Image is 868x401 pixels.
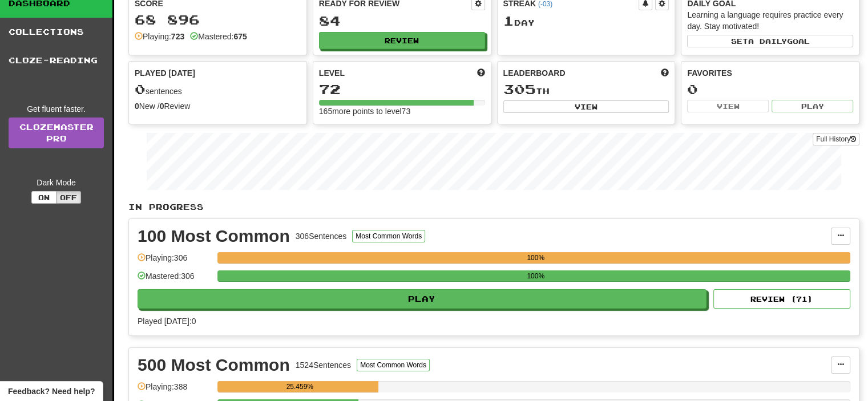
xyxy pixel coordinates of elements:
p: In Progress [128,201,859,213]
button: Play [138,289,706,309]
span: 305 [503,81,536,97]
div: 100 Most Common [138,228,290,245]
button: View [503,100,669,113]
div: Mastered: 306 [138,270,212,289]
span: Level [319,67,345,79]
button: Off [56,191,81,204]
span: Leaderboard [503,67,566,79]
span: 0 [135,81,146,97]
div: 68 896 [135,13,301,27]
span: Score more points to level up [477,67,485,79]
div: Playing: [135,31,184,42]
div: 72 [319,82,485,96]
a: ClozemasterPro [9,118,104,148]
div: 306 Sentences [296,230,347,242]
button: On [31,191,56,204]
strong: 675 [233,32,247,41]
div: th [503,82,669,97]
span: 1 [503,13,514,29]
span: This week in points, UTC [661,67,669,79]
div: Dark Mode [9,177,104,188]
div: 165 more points to level 73 [319,106,485,117]
strong: 0 [160,102,164,111]
div: Get fluent faster. [9,103,104,115]
div: sentences [135,82,301,97]
strong: 0 [135,102,139,111]
div: 25.459% [221,381,378,392]
span: a daily [748,37,787,45]
button: Review (71) [713,289,850,309]
span: Open feedback widget [8,386,95,397]
div: Playing: 306 [138,252,212,271]
div: 100% [221,270,850,282]
button: Most Common Words [357,359,430,371]
div: 1524 Sentences [296,359,351,371]
div: Day [503,14,669,29]
button: Seta dailygoal [687,35,853,47]
button: Full History [813,133,859,145]
div: Playing: 388 [138,381,212,400]
div: Learning a language requires practice every day. Stay motivated! [687,9,853,32]
div: 0 [687,82,853,96]
button: Most Common Words [352,230,425,242]
strong: 723 [171,32,184,41]
div: 84 [319,14,485,28]
div: New / Review [135,100,301,112]
div: Favorites [687,67,853,79]
div: 500 Most Common [138,357,290,374]
span: Played [DATE]: 0 [138,317,196,326]
button: Review [319,32,485,49]
div: 100% [221,252,850,264]
button: Play [772,100,853,112]
span: Played [DATE] [135,67,195,79]
div: Mastered: [190,31,247,42]
button: View [687,100,769,112]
